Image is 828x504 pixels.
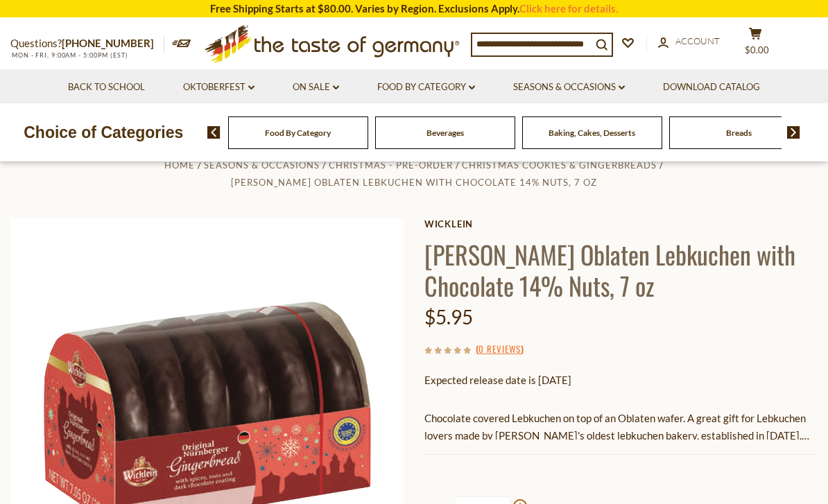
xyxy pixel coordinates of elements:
[10,51,128,59] span: MON - FRI, 9:00AM - 5:00PM (EST)
[462,159,657,171] a: Christmas Cookies & Gingerbreads
[293,80,339,95] a: On Sale
[68,80,145,95] a: Back to School
[10,35,164,53] p: Questions?
[424,305,473,329] span: $5.95
[549,128,635,138] a: Baking, Cakes, Desserts
[663,80,760,95] a: Download Catalog
[519,2,618,15] a: Click here for details.
[164,159,195,171] a: Home
[424,238,818,301] h1: [PERSON_NAME] Oblaten Lebkuchen with Chocolate 14% Nuts, 7 oz
[726,128,752,138] a: Breads
[658,34,720,49] a: Account
[478,342,521,357] a: 0 Reviews
[426,128,464,138] a: Beverages
[329,159,453,171] a: Christmas - PRE-ORDER
[424,372,818,389] p: Expected release date is [DATE]
[183,80,255,95] a: Oktoberfest
[265,128,331,138] a: Food By Category
[675,35,720,46] span: Account
[476,342,524,356] span: ( )
[204,159,320,171] a: Seasons & Occasions
[424,218,818,229] a: Wicklein
[745,44,769,55] span: $0.00
[377,80,475,95] a: Food By Category
[734,27,776,62] button: $0.00
[787,126,800,139] img: next arrow
[231,177,597,188] a: [PERSON_NAME] Oblaten Lebkuchen with Chocolate 14% Nuts, 7 oz
[513,80,625,95] a: Seasons & Occasions
[62,37,154,49] a: [PHONE_NUMBER]
[207,126,221,139] img: previous arrow
[424,412,809,442] span: Chocolate covered Lebkuchen on top of an Oblaten wafer. A great gift for Lebkuchen lovers made by...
